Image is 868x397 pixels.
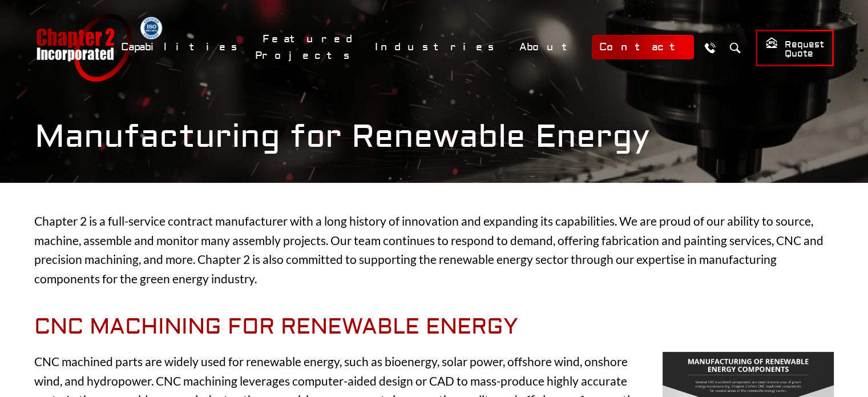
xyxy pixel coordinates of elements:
[35,14,132,82] a: Chapter 2 Incorporated
[34,314,834,340] h2: CNC Machining for Renewable Energy
[592,35,694,59] a: Contact
[700,37,721,58] a: Call Us
[368,35,506,59] a: Industries
[765,37,824,60] span: Request Quote
[114,35,249,59] a: Capabilities
[255,27,362,68] a: Featured Projects
[35,118,834,156] h1: Manufacturing for Renewable Energy
[34,211,834,288] p: Chapter 2 is a full-service contract manufacturer with a long history of innovation and expanding...
[725,37,746,58] button: Search
[512,35,586,59] a: About
[756,30,834,66] a: Request Quote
